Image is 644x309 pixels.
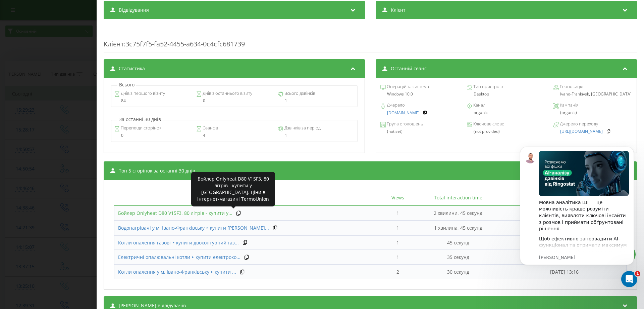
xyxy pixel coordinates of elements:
[502,221,627,235] td: [DATE] 15:26
[386,102,405,109] span: Джерело
[560,129,603,134] a: [URL][DOMAIN_NAME]
[118,254,240,260] span: Електричні опалювальні котли ‣ купити електроко...
[202,125,218,131] span: Сеансів
[119,65,145,72] span: Статистика
[380,129,459,134] div: (not set)
[559,102,579,109] span: Кампанія
[502,265,627,279] td: [DATE] 13:16
[120,90,165,97] span: Днів з першого візиту
[559,83,583,90] span: Геопозиція
[553,110,632,115] div: (organic)
[414,265,502,279] td: 30 секунд
[414,206,502,221] td: 2 хвилини, 45 секунд
[104,26,637,52] div: : 3c75f7f5-fa52-4455-a634-0c4cfc681739
[196,133,272,138] div: 4
[559,121,598,127] span: Джерело переходу
[382,250,414,265] td: 1
[386,83,429,90] span: Операційна система
[472,121,504,127] span: Ключове слово
[382,235,414,250] td: 1
[114,133,191,138] div: 0
[118,269,236,275] span: Котли опалення у м. Івано-Франківську ‣ купити ...
[118,225,269,231] span: Водонагрівачі у м. Івано-Франківську ‣ купити [PERSON_NAME]...
[278,133,354,138] div: 1
[502,206,627,221] td: Середа, 20 Серпня 2025, 15:26
[382,206,414,221] td: 1
[502,190,627,206] th: Last session
[118,210,232,216] span: Бойлер Onlyheat D80 V15F3, 80 літрів - купити у...
[382,265,414,279] td: 2
[120,125,161,131] span: Перегляди сторінок
[387,111,420,115] a: [DOMAIN_NAME]
[621,271,637,287] iframe: Intercom live chat
[278,99,354,103] div: 1
[114,99,191,103] div: 84
[196,176,270,202] div: Бойлер Onlyheat D80 V15F3, 80 літрів - купити у [GEOGRAPHIC_DATA], ціни в інтернет-магазині Termo...
[382,221,414,235] td: 1
[117,81,136,88] p: Всього
[391,65,427,72] span: Останній сеанс
[502,235,627,250] td: [DATE] 13:16
[467,129,546,134] div: (not provided)
[635,271,640,276] span: 1
[119,7,149,13] span: Відвідування
[196,99,272,103] div: 0
[119,302,186,309] span: [PERSON_NAME] відвідувачів
[117,116,163,123] p: За останні 30 днів
[380,92,459,96] div: Windows 10.0
[118,239,239,246] a: Котли опалення газові ‣ купити двоконтурний газ...
[283,90,315,97] span: Всього дзвінків
[472,102,485,109] span: Канал
[118,269,236,275] a: Котли опалення у м. Івано-Франківську ‣ купити ...
[118,239,239,246] span: Котли опалення газові ‣ купити двоконтурний газ...
[510,137,644,291] iframe: Intercom notifications повідомлення
[119,167,195,174] span: Топ 5 сторінок за останні 30 днів
[391,7,406,13] span: Клієнт
[472,83,503,90] span: Тип пристрою
[467,92,546,96] div: Desktop
[202,90,252,97] span: Днів з останнього візиту
[118,210,232,217] a: Бойлер Onlyheat D80 V15F3, 80 літрів - купити у...
[414,221,502,235] td: 1 хвилина, 45 секунд
[502,250,627,265] td: [DATE] 13:15
[414,235,502,250] td: 45 секунд
[118,225,269,231] a: Водонагрівачі у м. Івано-Франківську ‣ купити [PERSON_NAME]...
[553,92,632,96] div: Ivano-Frankivsk, [GEOGRAPHIC_DATA]
[104,39,124,48] span: Клієнт
[414,190,502,206] th: Total interaction time
[467,110,546,115] div: organic
[114,190,382,206] th: Title
[283,125,321,131] span: Дзвінків за період
[382,190,414,206] th: Views
[414,250,502,265] td: 35 секунд
[386,121,423,127] span: Група оголошень
[118,254,240,261] a: Електричні опалювальні котли ‣ купити електроко...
